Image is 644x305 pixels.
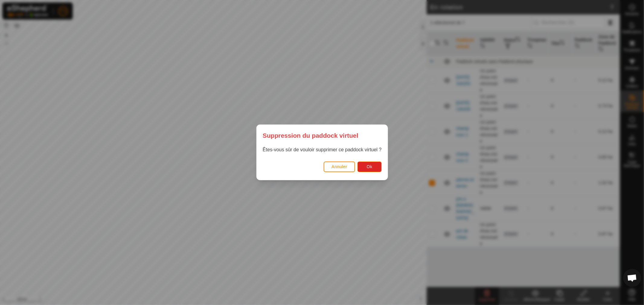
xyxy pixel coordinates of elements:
div: Open chat [623,269,641,287]
button: Ok [357,162,381,172]
p: Êtes-vous sûr de vouloir supprimer ce paddock virtuel ? [263,146,382,154]
button: Annuler [324,162,355,172]
span: Ok [367,165,372,169]
span: Annuler [332,165,347,169]
span: Suppression du paddock virtuel [263,131,358,140]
